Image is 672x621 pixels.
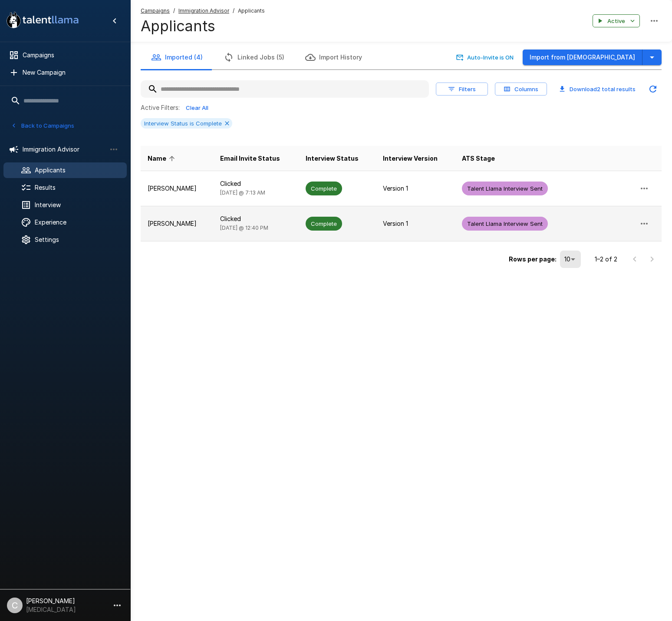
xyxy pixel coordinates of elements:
span: Complete [306,185,342,193]
span: Interview Status is Complete [141,120,225,127]
p: Version 1 [383,219,448,228]
button: Updated Today - 1:32 PM [644,80,662,98]
p: [PERSON_NAME] [148,184,206,193]
span: ATS Stage [462,153,495,164]
button: Download2 total results [554,83,641,96]
span: / [173,7,175,15]
p: [PERSON_NAME] [148,219,206,228]
u: Immigration Advisor [178,7,229,14]
p: Rows per page: [509,255,557,264]
button: Imported (4) [141,45,213,69]
p: Version 1 [383,184,448,193]
span: [DATE] @ 7:13 AM [220,189,265,196]
span: Interview Version [383,153,438,164]
p: Clicked [220,215,291,223]
h4: Applicants [141,17,265,35]
span: Talent Llama Interview Sent [462,220,548,228]
button: Filters [436,83,488,96]
span: [DATE] @ 12:40 PM [220,225,268,231]
span: Name [148,153,178,164]
div: Interview Status is Complete [141,118,232,129]
button: Auto-Invite is ON [455,51,516,64]
span: Applicants [238,7,265,15]
div: 10 [560,251,581,268]
span: Interview Status [306,153,359,164]
p: Clicked [220,179,291,188]
button: Active [593,14,640,28]
p: Active Filters: [141,103,180,112]
u: Campaigns [141,7,170,14]
span: / [233,7,234,15]
button: Clear All [183,101,211,115]
button: Linked Jobs (5) [213,45,295,69]
button: Import History [295,45,372,69]
span: Complete [306,220,342,228]
button: Import from [DEMOGRAPHIC_DATA] [523,50,642,66]
span: Talent Llama Interview Sent [462,185,548,193]
p: 1–2 of 2 [595,255,617,264]
button: Columns [495,83,547,96]
span: Email Invite Status [220,153,280,164]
